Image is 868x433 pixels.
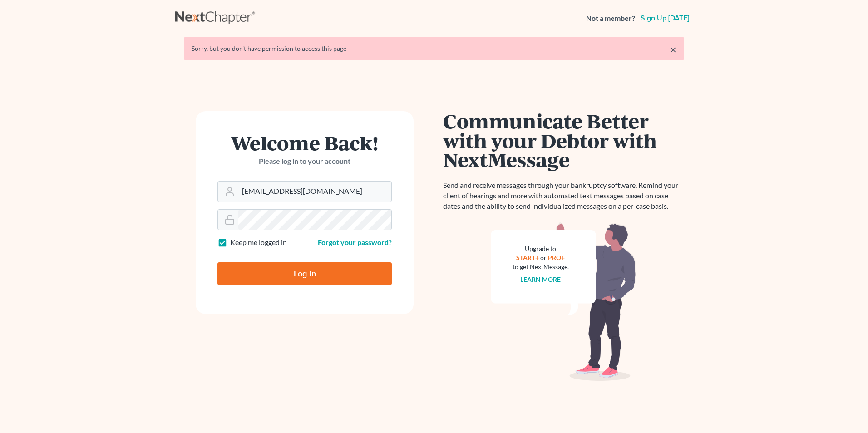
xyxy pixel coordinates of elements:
h1: Communicate Better with your Debtor with NextMessage [443,111,684,169]
div: to get NextMessage. [513,262,569,271]
a: × [670,44,676,55]
input: Email Address [238,182,391,202]
p: Send and receive messages through your bankruptcy software. Remind your client of hearings and mo... [443,180,684,212]
input: Log In [217,262,392,285]
p: Please log in to your account [217,156,392,167]
strong: Not a member? [586,13,635,24]
img: nextmessage_bg-59042aed3d76b12b5cd301f8e5b87938c9018125f34e5fa2b7a6b67550977c72.svg [491,222,636,381]
label: Keep me logged in [230,237,287,248]
a: Forgot your password? [318,238,392,246]
a: START+ [517,254,539,261]
div: Sorry, but you don't have permission to access this page [192,44,676,53]
h1: Welcome Back! [217,133,392,153]
div: Upgrade to [513,244,569,253]
a: Learn more [521,276,561,283]
a: Sign up [DATE]! [639,15,693,22]
span: or [541,254,547,261]
a: PRO+ [548,254,565,261]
